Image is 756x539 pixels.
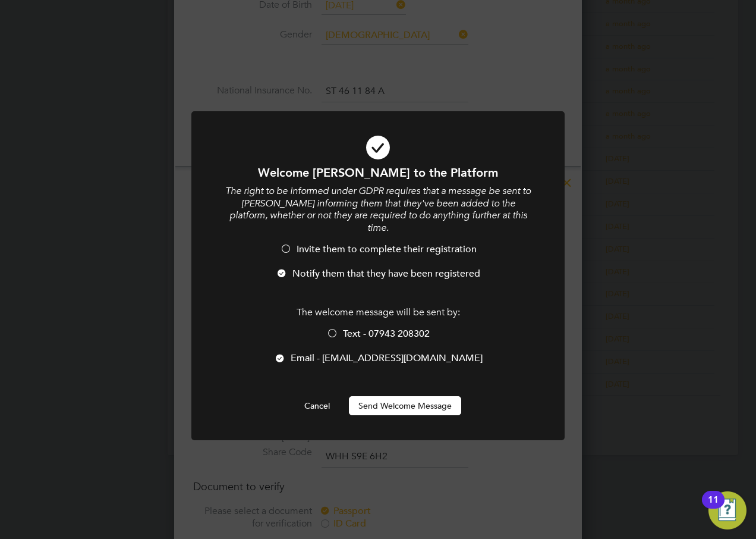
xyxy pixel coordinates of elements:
[292,268,480,280] span: Notify them that they have been registered
[225,185,531,234] i: The right to be informed under GDPR requires that a message be sent to [PERSON_NAME] informing th...
[708,491,746,529] button: Open Resource Center, 11 new notifications
[349,396,461,415] button: Send Welcome Message
[223,306,533,319] p: The welcome message will be sent by:
[295,396,339,415] button: Cancel
[297,243,477,255] span: Invite them to complete their registration
[291,352,483,364] span: Email - [EMAIL_ADDRESS][DOMAIN_NAME]
[223,165,533,180] h1: Welcome [PERSON_NAME] to the Platform
[343,328,430,340] span: Text - 07943 208302
[708,500,719,515] div: 11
